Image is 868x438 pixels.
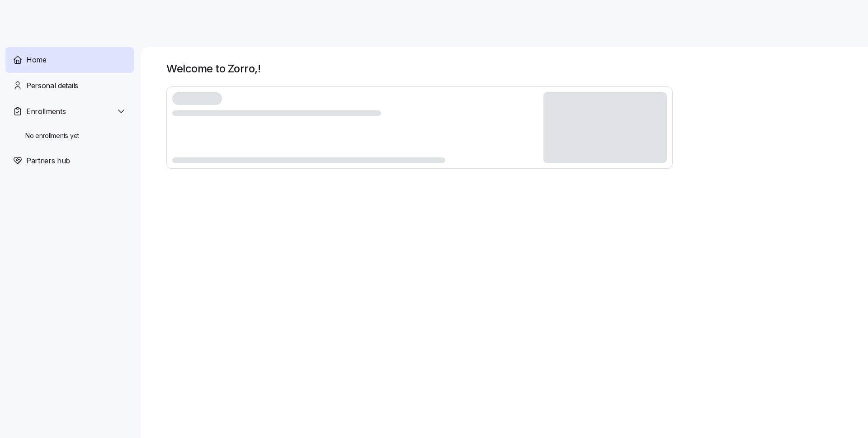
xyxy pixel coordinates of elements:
span: Partners hub [26,155,70,167]
span: No enrollments yet [25,131,79,140]
span: Home [26,54,47,66]
span: Personal details [26,80,78,91]
span: Enrollments [26,106,66,117]
h1: Welcome to Zorro, ! [166,62,839,76]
